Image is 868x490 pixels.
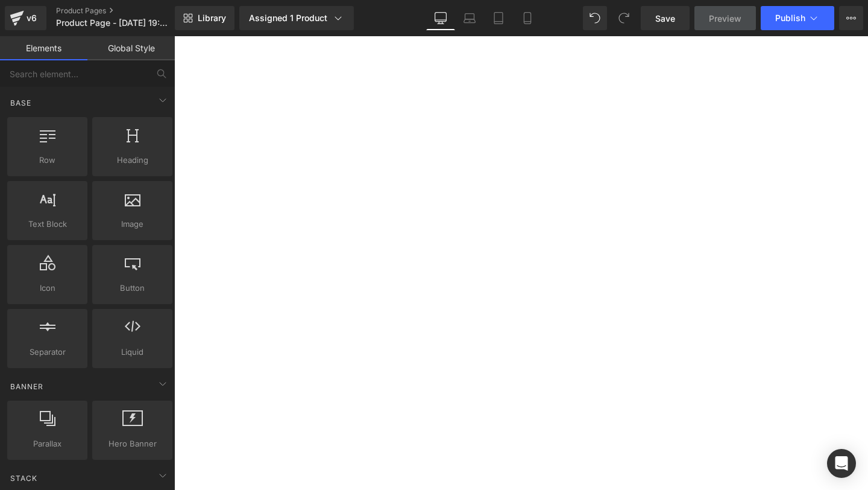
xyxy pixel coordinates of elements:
span: Publish [775,13,805,23]
span: Banner [9,381,45,392]
a: New Library [175,6,234,30]
a: Tablet [484,6,513,30]
span: Icon [11,282,84,294]
span: Image [96,218,169,231]
span: Parallax [11,437,84,450]
div: v6 [24,10,39,26]
span: Product Page - [DATE] 19:07:10 [56,18,172,28]
div: Assigned 1 Product [249,12,344,24]
a: Preview [694,6,756,30]
span: Base [9,97,33,109]
a: v6 [5,6,46,30]
span: Hero Banner [96,437,169,450]
a: Laptop [455,6,484,30]
span: Preview [709,12,741,25]
a: Mobile [513,6,542,30]
span: Save [655,12,675,25]
span: Row [11,154,84,167]
span: Liquid [96,346,169,358]
span: Separator [11,346,84,358]
span: Button [96,282,169,294]
button: Publish [761,6,834,30]
span: Stack [9,472,39,484]
span: Library [198,13,226,24]
span: Text Block [11,218,84,231]
button: Redo [612,6,636,30]
button: Undo [583,6,607,30]
a: Product Pages [56,6,195,16]
div: Open Intercom Messenger [827,449,856,478]
button: More [839,6,863,30]
a: Global Style [87,36,175,60]
span: Heading [96,154,169,167]
a: Desktop [426,6,455,30]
